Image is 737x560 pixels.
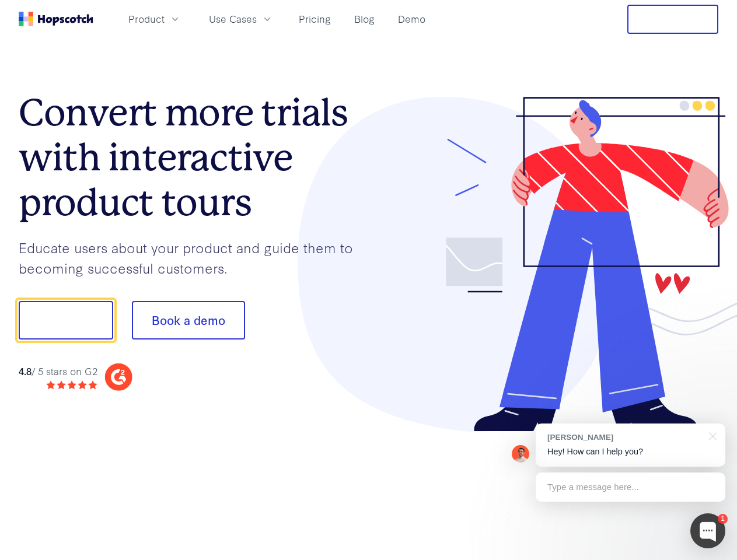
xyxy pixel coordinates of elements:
button: Show me! [19,301,113,339]
a: Home [19,12,93,26]
div: Type a message here... [536,473,725,502]
div: [PERSON_NAME] [547,432,702,443]
span: Use Cases [209,12,257,26]
div: / 5 stars on G2 [19,364,97,379]
div: 1 [718,514,728,524]
button: Free Trial [627,5,718,34]
a: Blog [350,9,379,29]
a: Demo [393,9,430,29]
p: Educate users about your product and guide them to becoming successful customers. [19,237,369,278]
img: Mark Spera [512,445,529,463]
button: Use Cases [202,9,280,29]
a: Pricing [294,9,336,29]
strong: 4.8 [19,364,32,377]
span: Product [128,12,165,26]
p: Hey! How can I help you? [547,446,714,458]
h1: Convert more trials with interactive product tours [19,90,369,225]
button: Book a demo [132,301,245,339]
button: Product [121,9,188,29]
